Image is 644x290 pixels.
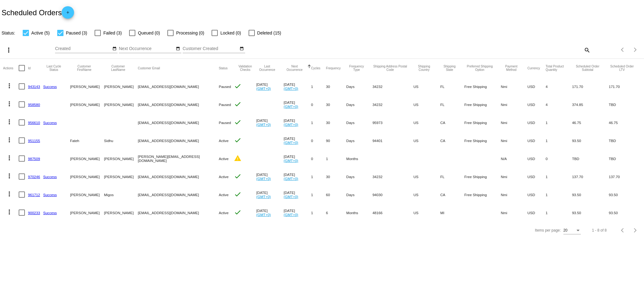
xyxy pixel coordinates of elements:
[535,228,561,232] div: Items per page:
[284,77,311,95] mat-cell: [DATE]
[240,46,244,51] mat-icon: date_range
[176,46,180,51] mat-icon: date_range
[326,77,346,95] mat-cell: 30
[609,65,635,71] button: Change sorting for LifetimeValue
[219,66,227,70] button: Change sorting for Status
[6,172,13,180] mat-icon: more_vert
[70,204,104,222] mat-cell: [PERSON_NAME]
[527,95,546,113] mat-cell: USD
[311,77,326,95] mat-cell: 1
[440,204,464,222] mat-cell: MI
[413,204,440,222] mat-cell: US
[527,77,546,95] mat-cell: USD
[104,77,138,95] mat-cell: [PERSON_NAME]
[609,95,641,113] mat-cell: TBD
[234,209,241,216] mat-icon: check
[256,195,271,199] a: (GMT+0)
[70,131,104,150] mat-cell: Fateh
[609,150,641,168] mat-cell: TBD
[284,204,311,222] mat-cell: [DATE]
[609,186,641,204] mat-cell: 93.50
[28,139,40,143] a: 951155
[220,29,241,37] span: Locked (0)
[5,46,12,54] mat-icon: more_vert
[546,113,572,131] mat-cell: 1
[219,193,229,197] span: Active
[413,65,435,71] button: Change sorting for ShippingCountry
[440,65,459,71] button: Change sorting for ShippingState
[413,131,440,150] mat-cell: US
[219,103,231,107] span: Paused
[219,157,229,161] span: Active
[138,204,219,222] mat-cell: [EMAIL_ADDRESS][DOMAIN_NAME]
[3,59,19,77] mat-header-cell: Actions
[138,168,219,186] mat-cell: [EMAIL_ADDRESS][DOMAIN_NAME]
[112,46,117,51] mat-icon: date_range
[527,186,546,204] mat-cell: USD
[6,82,13,90] mat-icon: more_vert
[440,113,464,131] mat-cell: CA
[527,131,546,150] mat-cell: USD
[546,168,572,186] mat-cell: 1
[326,150,346,168] mat-cell: 1
[501,204,528,222] mat-cell: Nmi
[28,66,30,70] button: Change sorting for Id
[311,113,326,131] mat-cell: 1
[70,150,104,168] mat-cell: [PERSON_NAME]
[43,193,57,197] a: Success
[464,113,501,131] mat-cell: Free Shipping
[66,29,87,37] span: Paused (3)
[284,140,298,145] a: (GMT+0)
[464,186,501,204] mat-cell: Free Shipping
[70,95,104,113] mat-cell: [PERSON_NAME]
[28,193,40,197] a: 961712
[256,213,271,217] a: (GMT+0)
[103,29,122,37] span: Failed (3)
[572,95,609,113] mat-cell: 374.85
[464,65,495,71] button: Change sorting for PreferredShippingOption
[527,66,540,70] button: Change sorting for CurrencyIso
[284,168,311,186] mat-cell: [DATE]
[572,150,609,168] mat-cell: TBD
[346,65,367,71] button: Change sorting for FrequencyType
[234,118,241,126] mat-icon: check
[43,175,57,179] a: Success
[546,186,572,204] mat-cell: 1
[284,150,311,168] mat-cell: [DATE]
[176,29,204,37] span: Processing (0)
[2,30,15,35] span: Status:
[346,204,372,222] mat-cell: Months
[464,168,501,186] mat-cell: Free Shipping
[284,95,311,113] mat-cell: [DATE]
[28,175,40,179] a: 970246
[284,122,298,127] a: (GMT+0)
[372,168,413,186] mat-cell: 34232
[138,131,219,150] mat-cell: [EMAIL_ADDRESS][DOMAIN_NAME]
[346,113,372,131] mat-cell: Days
[256,77,284,95] mat-cell: [DATE]
[43,211,57,215] a: Success
[311,66,320,70] button: Change sorting for Cycles
[413,186,440,204] mat-cell: US
[104,204,138,222] mat-cell: [PERSON_NAME]
[70,168,104,186] mat-cell: [PERSON_NAME]
[138,113,219,131] mat-cell: [EMAIL_ADDRESS][DOMAIN_NAME]
[346,186,372,204] mat-cell: Days
[104,95,138,113] mat-cell: [PERSON_NAME]
[311,204,326,222] mat-cell: 1
[609,168,641,186] mat-cell: 137.70
[119,46,175,51] input: Next Occurrence
[326,66,341,70] button: Change sorting for Frequency
[563,228,567,232] span: 20
[527,113,546,131] mat-cell: USD
[440,131,464,150] mat-cell: CA
[219,175,229,179] span: Active
[311,150,326,168] mat-cell: 0
[372,113,413,131] mat-cell: 95973
[372,186,413,204] mat-cell: 94030
[219,121,231,125] span: Paused
[284,213,298,217] a: (GMT+0)
[138,150,219,168] mat-cell: [PERSON_NAME][EMAIL_ADDRESS][DOMAIN_NAME]
[284,86,298,90] a: (GMT+0)
[440,186,464,204] mat-cell: CA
